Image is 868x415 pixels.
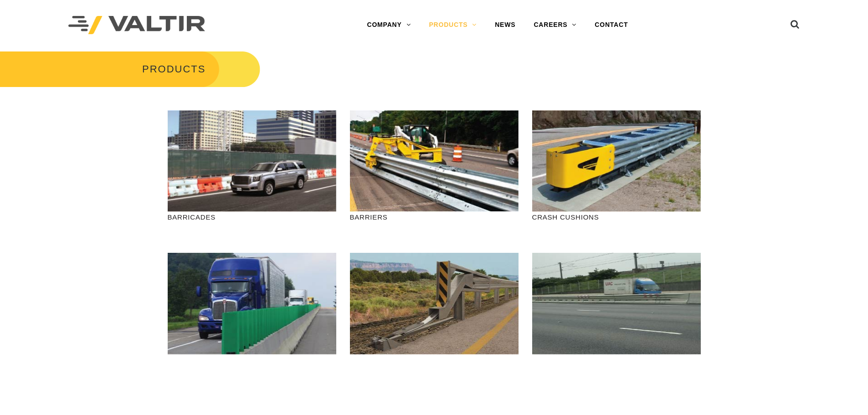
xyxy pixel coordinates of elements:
[486,16,524,34] a: NEWS
[358,16,420,34] a: COMPANY
[524,16,586,34] a: CAREERS
[532,212,701,222] p: CRASH CUSHIONS
[68,16,205,35] img: Valtir
[586,16,637,34] a: CONTACT
[350,212,519,222] p: BARRIERS
[168,212,336,222] p: BARRICADES
[420,16,486,34] a: PRODUCTS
